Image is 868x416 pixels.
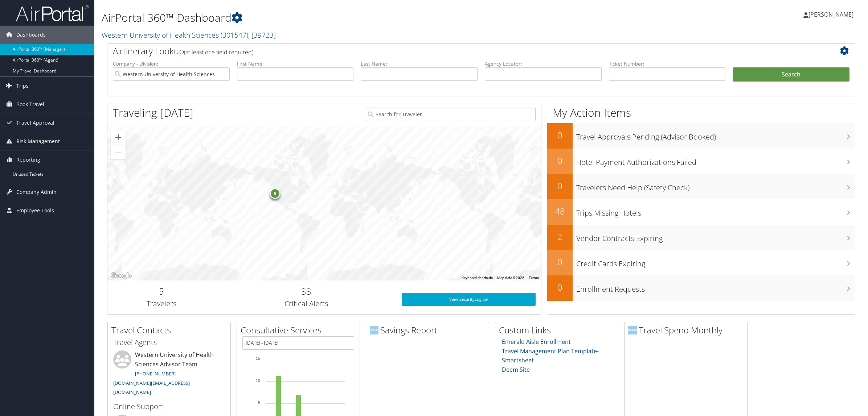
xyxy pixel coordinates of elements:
[547,180,573,192] h2: 0
[808,11,853,18] span: [PERSON_NAME]
[102,30,276,40] a: Western University of Health Sciences
[16,77,29,95] span: Trips
[113,337,225,348] h3: Travel Agents
[135,370,176,377] a: [PHONE_NUMBER]
[111,324,230,336] h2: Travel Contacts
[628,324,747,336] h2: Travel Spend Monthly
[547,149,855,174] a: 0Hotel Payment Authorizations Failed
[221,285,391,298] h2: 33
[502,347,599,365] a: Travel Management Plan Template- Smartsheet
[16,132,60,150] span: Risk Management
[241,324,360,336] h2: Consultative Services
[113,45,787,57] h2: Airtinerary Lookup
[733,67,849,82] button: Search
[462,275,493,280] button: Keyboard shortcuts
[16,183,57,201] span: Company Admin
[803,4,861,25] a: [PERSON_NAME]
[221,299,391,309] h3: Critical Alerts
[609,60,726,67] label: Ticket Number:
[499,324,618,336] h2: Custom Links
[547,250,855,275] a: 0Credit Cards Expiring
[628,326,637,334] img: domo-logo.png
[248,30,276,40] span: , [ 39723 ]
[237,60,354,67] label: First Name:
[16,26,46,44] span: Dashboards
[370,324,489,336] h2: Savings Report
[576,255,855,269] h3: Credit Cards Expiring
[547,129,573,141] h2: 0
[16,114,54,132] span: Travel Approval
[576,204,855,218] h3: Trips Missing Hotels
[529,276,539,280] a: Terms (opens in new tab)
[113,380,190,396] a: [DOMAIN_NAME][EMAIL_ADDRESS][DOMAIN_NAME]
[576,230,855,244] h3: Vendor Contracts Expiring
[547,281,573,294] h2: 0
[547,174,855,199] a: 0Travelers Need Help (Safety Check)
[497,276,524,280] span: Map data ©2025
[16,5,89,22] img: airportal-logo.png
[113,105,193,120] h1: Traveling [DATE]
[576,179,855,193] h3: Travelers Need Help (Safety Check)
[113,299,210,309] h3: Travelers
[547,256,573,268] h2: 0
[361,60,478,67] label: Last Name:
[502,366,530,374] a: Deem Site
[547,105,855,120] h1: My Action Items
[109,271,133,280] a: Open this area in Google Maps (opens a new window)
[256,378,260,383] tspan: 10
[256,356,260,361] tspan: 15
[402,293,535,306] a: View SecurityLogic®
[110,350,229,399] li: Western University of Health Sciences Advisor Team
[576,128,855,142] h3: Travel Approvals Pending (Advisor Booked)
[547,205,573,217] h2: 48
[184,48,253,56] span: (at least one field required)
[485,60,602,67] label: Agency Locator:
[111,145,126,159] button: Zoom out
[113,60,230,67] label: Company - Division:
[576,280,855,294] h3: Enrollment Requests
[370,326,378,334] img: domo-logo.png
[547,225,855,250] a: 2Vendor Contracts Expiring
[502,338,571,346] a: Emerald Aisle Enrollment
[113,402,225,412] h3: Online Support
[16,201,54,220] span: Employee Tools
[547,199,855,225] a: 48Trips Missing Hotels
[109,271,133,280] img: Google
[113,285,210,298] h2: 5
[270,188,281,199] div: 5
[258,400,260,405] tspan: 5
[16,151,40,169] span: Reporting
[366,108,536,121] input: Search for Traveler
[102,10,608,25] h1: AirPortal 360™ Dashboard
[576,154,855,167] h3: Hotel Payment Authorizations Failed
[547,275,855,301] a: 0Enrollment Requests
[111,130,126,145] button: Zoom in
[547,123,855,149] a: 0Travel Approvals Pending (Advisor Booked)
[221,30,248,40] span: ( 301547 )
[16,95,44,113] span: Book Travel
[547,230,573,243] h2: 2
[547,154,573,167] h2: 0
